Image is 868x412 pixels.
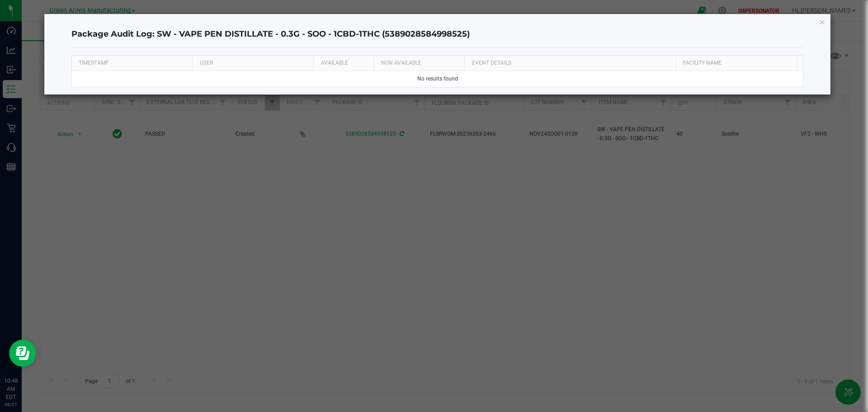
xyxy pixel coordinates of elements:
[72,56,193,71] th: TIMESTAMP
[417,76,458,82] span: No results found
[9,340,36,367] iframe: Resource center
[676,56,797,71] th: Facility Name
[464,56,676,71] th: EVENT DETAILS
[193,56,313,71] th: USER
[374,56,464,71] th: NON AVAILABLE
[71,28,804,40] h4: Package Audit Log: SW - VAPE PEN DISTILLATE - 0.3G - SOO - 1CBD-1THC (5389028584998525)
[313,56,374,71] th: AVAILABLE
